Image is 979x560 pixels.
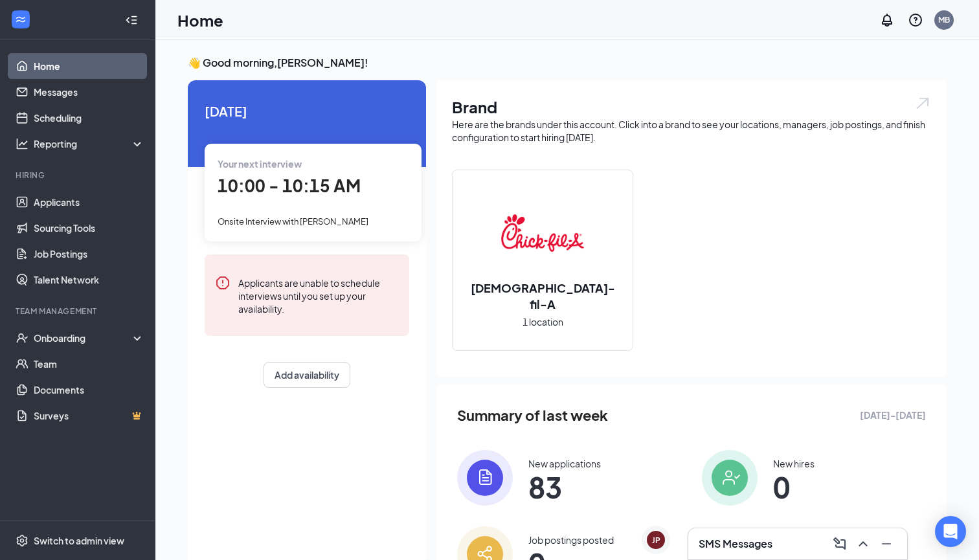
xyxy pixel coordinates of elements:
[16,331,28,344] svg: UserCheck
[832,536,848,552] svg: ComposeMessage
[879,536,894,552] svg: Minimize
[501,192,584,274] img: Chick-fil-A
[452,96,931,118] h1: Brand
[34,534,124,547] div: Switch to admin view
[34,189,144,215] a: Applicants
[125,14,138,27] svg: Collapse
[773,457,815,470] div: New hires
[853,533,873,554] button: ChevronUp
[16,170,142,181] div: Hiring
[34,53,144,79] a: Home
[34,377,144,403] a: Documents
[773,475,815,498] span: 0
[452,118,931,144] div: Here are the brands under this account. Click into a brand to see your locations, managers, job p...
[860,408,926,422] span: [DATE] - [DATE]
[528,475,601,498] span: 83
[914,96,931,111] img: open.6027fd2a22e1237b5b06.svg
[938,14,950,25] div: MB
[205,101,409,121] span: [DATE]
[16,534,28,547] svg: Settings
[528,457,601,470] div: New applications
[702,450,758,506] img: icon
[652,535,660,546] div: JP
[218,175,361,196] span: 10:00 - 10:15 AM
[34,403,144,429] a: SurveysCrown
[34,79,144,105] a: Messages
[218,158,302,170] span: Your next interview
[34,331,133,344] div: Onboarding
[457,450,513,506] img: icon
[218,216,368,227] span: Onsite Interview with [PERSON_NAME]
[177,9,223,31] h1: Home
[453,280,633,312] h2: [DEMOGRAPHIC_DATA]-fil-A
[215,275,231,291] svg: Error
[457,404,608,427] span: Summary of last week
[935,516,966,547] div: Open Intercom Messenger
[34,137,145,150] div: Reporting
[879,12,895,28] svg: Notifications
[34,241,144,267] a: Job Postings
[34,267,144,293] a: Talent Network
[855,536,871,552] svg: ChevronUp
[528,533,614,546] div: Job postings posted
[699,537,772,551] h3: SMS Messages
[16,306,142,317] div: Team Management
[238,275,399,315] div: Applicants are unable to schedule interviews until you set up your availability.
[14,13,27,26] svg: WorkstreamLogo
[829,533,850,554] button: ComposeMessage
[908,12,923,28] svg: QuestionInfo
[264,362,350,388] button: Add availability
[34,351,144,377] a: Team
[188,56,947,70] h3: 👋 Good morning, [PERSON_NAME] !
[16,137,28,150] svg: Analysis
[34,215,144,241] a: Sourcing Tools
[876,533,897,554] button: Minimize
[34,105,144,131] a: Scheduling
[523,315,563,329] span: 1 location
